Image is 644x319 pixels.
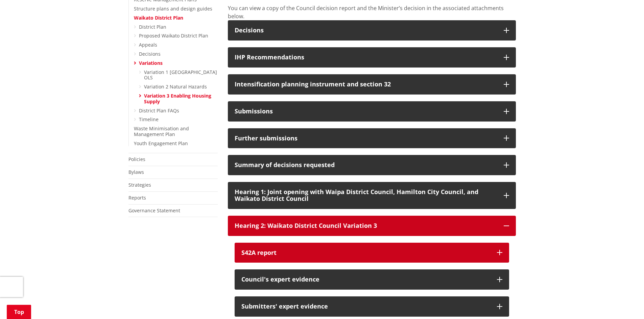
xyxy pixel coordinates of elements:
a: Appeals [139,42,157,48]
div: Submitters' expert evidence [241,303,490,310]
button: Submissions [228,101,516,122]
iframe: Messenger Launcher [613,291,637,315]
button: IHP Recommendations [228,47,516,68]
a: Reports [128,194,146,201]
button: Submitters' expert evidence [235,296,509,317]
div: Hearing 2: Waikato District Council Variation 3 [235,222,497,229]
div: Summary of decisions requested [235,162,497,168]
a: Waikato District Plan [134,15,183,21]
a: Top [7,305,31,319]
a: Variation 1 [GEOGRAPHIC_DATA] OLS [144,69,217,81]
div: IHP Recommendations [235,54,497,61]
a: Policies [128,156,145,162]
div: Council's expert evidence [241,276,490,283]
button: Summary of decisions requested [228,155,516,175]
button: Council's expert evidence [235,269,509,290]
a: Timeline [139,116,159,123]
button: Hearing 1: Joint opening with Waipa District Council, Hamilton City Council, and Waikato District... [228,182,516,209]
div: S42A report [241,249,490,256]
a: Youth Engagement Plan [134,140,188,147]
a: Variation 3 Enabling Housing Supply [144,92,211,105]
button: Decisions [228,20,516,41]
a: District Plan [139,24,166,30]
a: Variations [139,60,163,66]
button: S42A report [235,243,509,263]
a: District Plan FAQs [139,107,179,114]
div: Decisions [235,27,497,34]
a: Waste Minimisation and Management Plan [134,125,189,137]
a: Bylaws [128,169,144,175]
div: Further submissions [235,135,497,142]
div: Submissions [235,108,497,115]
a: Structure plans and design guides [134,5,212,12]
a: Variation 2 Natural Hazards [144,83,207,90]
a: Proposed Waikato District Plan [139,32,208,39]
a: Strategies [128,182,151,188]
button: Intensification planning instrument and section 32 [228,74,516,95]
p: Hearing 1: Joint opening with Waipa District Council, Hamilton City Council, and Waikato District... [235,189,497,202]
a: Governance Statement [128,207,180,214]
button: Hearing 2: Waikato District Council Variation 3 [228,216,516,236]
a: Decisions [139,51,161,57]
div: Intensification planning instrument and section 32 [235,81,497,88]
button: Further submissions [228,128,516,149]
